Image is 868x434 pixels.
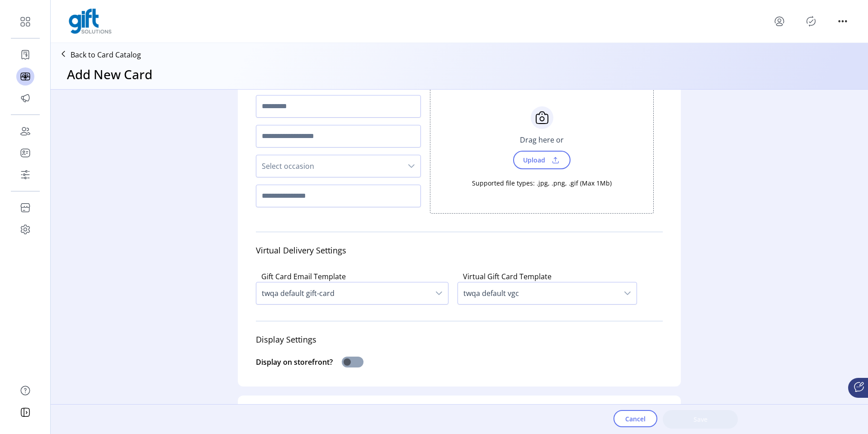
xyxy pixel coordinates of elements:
[625,414,646,424] span: Cancel
[67,65,152,84] h3: Add New Card
[261,272,346,281] label: Gift Card Email Template
[458,282,618,304] span: twqa default vgc
[472,169,612,188] div: Supported file types: .jpg, .png, .gif (Max 1Mb)
[772,14,787,29] button: menu
[256,155,402,177] span: Select occasion
[618,282,637,304] div: dropdown trigger
[804,14,818,29] button: Publisher Panel
[430,282,448,304] div: dropdown trigger
[613,410,657,427] button: Cancel
[514,129,569,151] div: Drag here or
[256,239,663,262] div: Virtual Delivery Settings
[256,282,430,304] span: twqa default gift-card
[256,357,333,370] div: Display on storefront?
[463,272,552,281] label: Virtual Gift Card Template
[835,14,850,29] button: menu
[71,49,141,60] p: Back to Card Catalog
[69,9,112,34] img: logo
[256,328,663,351] div: Display Settings
[402,155,420,177] div: dropdown trigger
[518,153,549,167] span: Upload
